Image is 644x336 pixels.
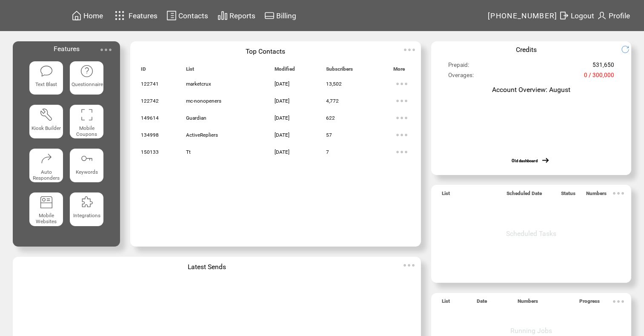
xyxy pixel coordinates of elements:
span: Logout [571,11,594,20]
span: 134998 [141,132,159,138]
span: [DATE] [275,115,289,121]
span: 149614 [141,115,159,121]
img: tool%201.svg [40,108,53,121]
img: contacts.svg [166,10,177,21]
span: Numbers [586,190,607,200]
span: Contacts [178,11,208,20]
img: ellypsis.svg [97,41,114,58]
span: List [442,190,450,200]
a: Logout [558,9,595,22]
span: Modified [275,66,295,76]
span: Status [561,190,575,200]
a: Profile [595,9,631,22]
span: Integrations [73,213,100,218]
span: Numbers [518,298,538,308]
span: 122742 [141,98,159,104]
a: Mobile Coupons [70,105,103,142]
img: ellypsis.svg [610,293,627,310]
a: Billing [263,9,298,22]
span: mc-nonopeners [186,98,221,104]
span: Keywords [76,169,98,175]
img: ellypsis.svg [401,41,418,58]
span: Subscribers [326,66,353,76]
span: 122741 [141,81,159,87]
span: Prepaid: [448,62,469,72]
a: Text Blast [29,61,63,98]
span: marketcrux [186,81,211,87]
span: 622 [326,115,335,121]
img: questionnaire.svg [80,64,94,78]
img: chart.svg [218,10,228,21]
span: ActiveRepliers [186,132,218,138]
span: [PHONE_NUMBER] [488,11,558,20]
img: ellypsis.svg [393,144,410,161]
span: ID [141,66,146,76]
span: Kiosk Builder [31,125,61,131]
span: Profile [609,11,630,20]
img: keywords.svg [80,152,94,165]
img: creidtcard.svg [264,10,275,21]
span: 7 [326,149,329,155]
span: Tt [186,149,191,155]
span: Features [129,11,157,20]
span: Auto Responders [33,169,60,181]
img: mobile-websites.svg [40,195,53,209]
span: 57 [326,132,332,138]
a: Old dashboard [512,158,538,163]
span: List [186,66,194,76]
span: More [393,66,405,76]
span: Credits [516,46,537,54]
span: Top Contacts [246,47,285,55]
a: Kiosk Builder [29,105,63,142]
img: profile.svg [597,10,607,21]
img: home.svg [72,10,82,21]
span: [DATE] [275,98,289,104]
img: ellypsis.svg [393,92,410,109]
img: ellypsis.svg [610,185,627,202]
span: Home [83,11,103,20]
img: ellypsis.svg [393,109,410,126]
span: Latest Sends [188,263,226,271]
span: Features [54,45,80,53]
span: Scheduled Date [507,190,542,200]
span: Date [477,298,487,308]
img: auto-responders.svg [40,152,53,165]
a: Features [111,7,159,24]
img: features.svg [112,9,127,23]
span: Questionnaire [72,81,103,87]
img: text-blast.svg [40,64,53,78]
span: List [442,298,450,308]
span: Mobile Coupons [76,125,97,137]
a: Questionnaire [70,61,103,98]
img: ellypsis.svg [393,126,410,144]
a: Home [70,9,104,22]
span: Mobile Websites [36,213,57,224]
span: Scheduled Tasks [506,230,556,238]
span: Progress [579,298,600,308]
img: ellypsis.svg [401,257,418,274]
a: Keywords [70,149,103,186]
span: Account Overview: August [492,86,570,94]
img: integrations.svg [80,195,94,209]
span: [DATE] [275,132,289,138]
a: Contacts [165,9,209,22]
a: Auto Responders [29,149,63,186]
a: Reports [216,9,257,22]
a: Integrations [70,192,103,230]
img: refresh.png [621,45,636,54]
span: Overages: [448,72,474,82]
span: Billing [276,11,296,20]
a: Mobile Websites [29,192,63,230]
span: Guardian [186,115,206,121]
span: 0 / 300,000 [584,72,614,82]
span: 13,502 [326,81,342,87]
span: 150133 [141,149,159,155]
span: Reports [229,11,255,20]
img: exit.svg [559,10,569,21]
span: [DATE] [275,81,289,87]
span: Running Jobs [510,327,552,335]
img: coupons.svg [80,108,94,121]
span: 531,650 [592,62,614,72]
span: 4,772 [326,98,339,104]
img: ellypsis.svg [393,75,410,92]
